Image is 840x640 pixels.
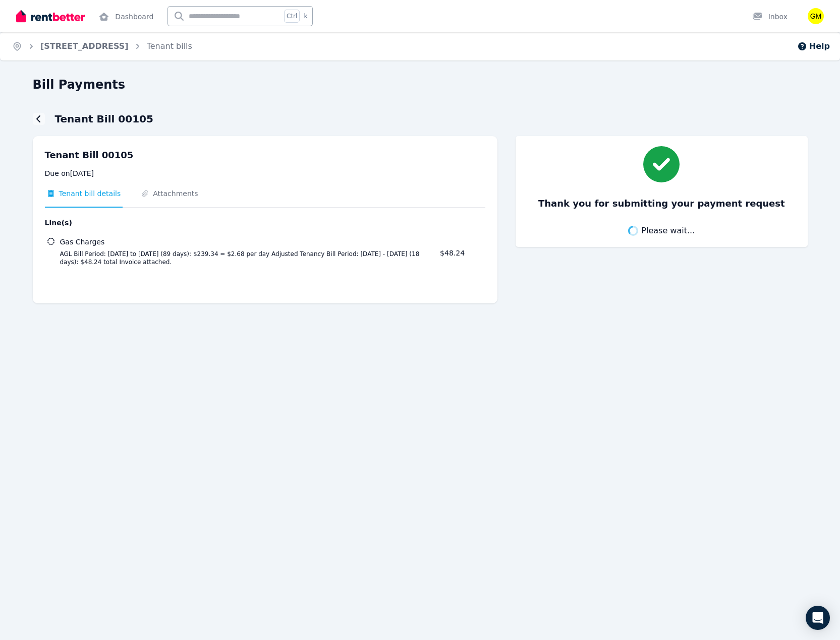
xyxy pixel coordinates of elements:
[40,41,129,51] a: [STREET_ADDRESS]
[45,168,486,178] p: Due on [DATE]
[284,10,300,23] span: Ctrl
[147,40,192,52] span: Tenant bills
[45,188,486,208] nav: Tabs
[48,250,434,266] span: AGL Bill Period: [DATE] to [DATE] (89 days): $239.34 = $2.68 per day Adjusted Tenancy Bill Period...
[33,77,126,93] h1: Bill Payments
[153,188,198,199] span: Attachments
[806,606,830,630] div: Open Intercom Messenger
[797,40,830,52] button: Help
[538,197,785,211] h3: Thank you for submitting your payment request
[55,112,153,126] h1: Tenant Bill 00105
[45,218,434,228] span: Line(s)
[45,148,486,162] p: Tenant Bill 00105
[440,249,465,257] span: $48.24
[752,12,788,22] div: Inbox
[59,188,121,199] span: Tenant bill details
[641,225,695,237] span: Please wait...
[808,8,824,24] img: Graham MacAlpine
[60,237,105,247] span: Gas Charges
[304,12,307,20] span: k
[16,9,85,24] img: RentBetter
